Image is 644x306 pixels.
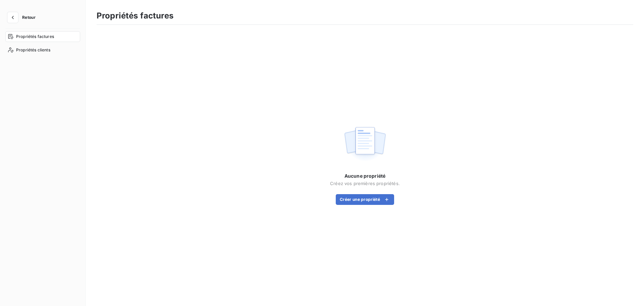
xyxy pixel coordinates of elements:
button: Retour [5,12,41,23]
span: Propriétés clients [16,47,50,53]
span: Aucune propriété [344,173,385,179]
span: Créez vos premières propriétés. [330,181,400,186]
button: Créer une propriété [336,194,394,205]
img: empty state [343,123,386,165]
h3: Propriétés factures [97,10,173,22]
a: Propriétés clients [5,45,80,55]
span: Retour [22,15,36,19]
a: Propriétés factures [5,31,80,42]
span: Propriétés factures [16,34,54,40]
iframe: Intercom live chat [621,283,637,299]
